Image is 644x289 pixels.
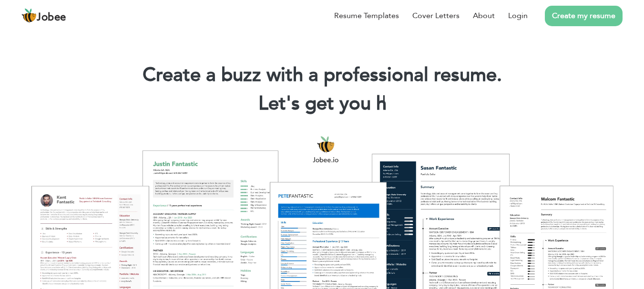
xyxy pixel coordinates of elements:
a: Resume Templates [334,10,399,21]
h2: Let's [14,91,630,116]
span: | [382,90,386,117]
span: Jobee [37,12,66,23]
a: Create my resume [545,6,623,26]
a: Cover Letters [412,10,460,21]
a: About [473,10,495,21]
a: Jobee [21,8,66,23]
h1: Create a buzz with a professional resume. [14,63,630,88]
a: Login [508,10,528,21]
span: get you h [305,90,387,117]
img: jobee.io [21,8,37,23]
